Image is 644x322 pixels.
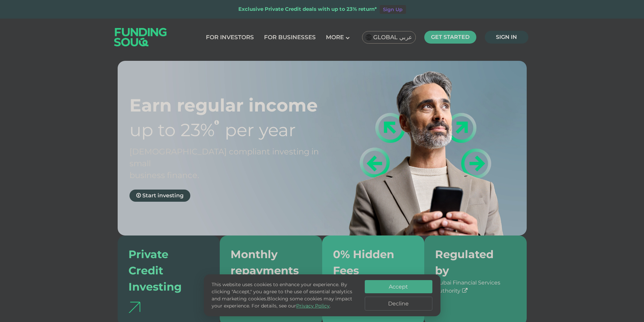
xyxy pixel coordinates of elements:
[435,246,508,279] div: Regulated by
[366,34,372,40] img: SA Flag
[485,31,528,44] a: Sign in
[108,20,174,54] img: Logo
[128,246,201,295] div: Private Credit Investing
[128,302,140,313] img: arrow
[204,32,256,43] a: For Investors
[326,34,344,41] span: More
[238,5,377,13] div: Exclusive Private Credit deals with up to 23% return*
[225,119,296,141] span: Per Year
[212,281,358,309] p: This website uses cookies to enhance your experience. By clicking "Accept," you agree to the use ...
[129,190,190,202] a: Start investing
[212,296,352,309] span: Blocking some cookies may impact your experience.
[129,147,319,180] span: [DEMOGRAPHIC_DATA] compliant investing in small business finance.
[129,119,215,141] span: Up to 23%
[262,32,317,43] a: For Businesses
[214,120,219,125] i: 23% IRR (expected) ~ 15% Net yield (expected)
[380,5,406,14] a: Sign Up
[431,34,470,40] span: Get started
[365,280,432,293] button: Accept
[435,279,516,295] div: Dubai Financial Services Authority
[373,33,412,41] span: Global عربي
[496,34,517,40] span: Sign in
[296,303,330,309] a: Privacy Policy
[333,246,406,279] div: 0% Hidden Fees
[231,246,303,279] div: Monthly repayments
[129,95,334,116] div: Earn regular income
[252,303,331,309] span: For details, see our .
[365,297,432,311] button: Decline
[142,192,184,199] span: Start investing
